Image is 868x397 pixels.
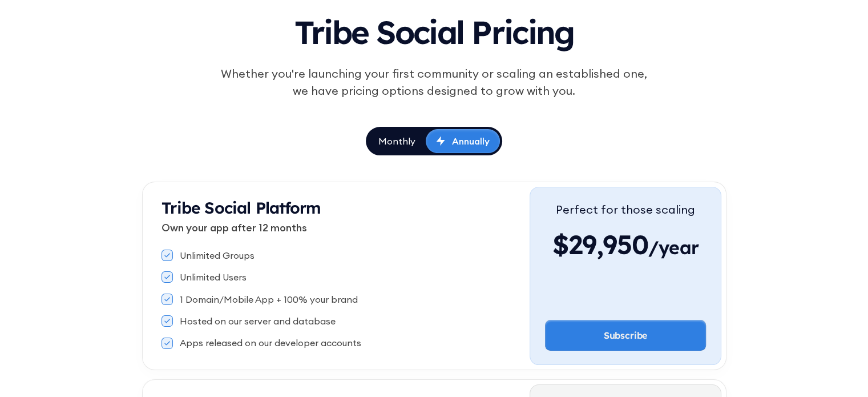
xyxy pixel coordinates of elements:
div: Monthly [378,135,415,147]
span: /year [648,236,699,264]
p: Own your app after 12 months [162,220,530,235]
div: 1 Domain/Mobile App + 100% your brand [180,293,358,306]
strong: Tribe Social Platform [162,198,321,218]
div: Annually [452,135,490,147]
div: Perfect for those scaling [552,201,699,218]
div: Apps released on our developer accounts [180,336,361,349]
div: Unlimited Users [180,271,247,283]
a: Subscribe [545,320,706,351]
div: $29,950 [552,227,699,262]
h1: Tribe Social Pricing [169,3,699,56]
div: Unlimited Groups [180,249,255,262]
div: Whether you're launching your first community or scaling an established one, we have pricing opti... [215,65,653,99]
div: Hosted on our server and database [180,315,336,327]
